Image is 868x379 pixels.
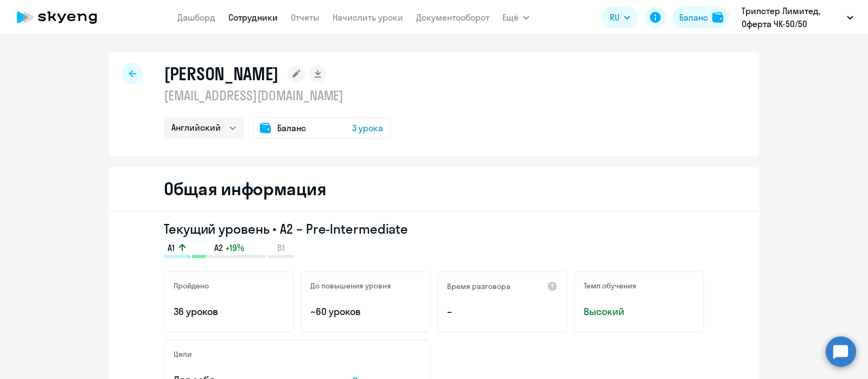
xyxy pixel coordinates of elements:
span: Баланс [277,121,306,134]
a: Отчеты [291,12,320,23]
span: RU [610,11,620,24]
h5: Цели [174,349,192,359]
p: Трипстер Лимитед, Оферта ЧК-50/50 [742,4,843,30]
p: ~60 уроков [310,305,421,319]
p: 36 уроков [174,305,284,319]
h5: Пройдено [174,281,209,291]
p: [EMAIL_ADDRESS][DOMAIN_NAME] [164,87,391,104]
div: Баланс [679,11,708,24]
h2: Общая информация [164,178,326,200]
span: A1 [168,242,175,254]
a: Дашборд [177,12,215,23]
span: 3 урока [352,121,383,134]
h1: [PERSON_NAME] [164,63,279,85]
span: B1 [277,242,285,254]
h5: Темп обучения [584,281,636,291]
a: Документооборот [416,12,489,23]
img: balance [712,12,723,23]
button: RU [602,7,638,28]
button: Трипстер Лимитед, Оферта ЧК-50/50 [736,4,859,30]
button: Ещё [502,7,529,28]
h5: До повышения уровня [310,281,391,291]
h5: Время разговора [447,281,510,291]
span: A2 [214,242,223,254]
span: Высокий [584,305,694,319]
h3: Текущий уровень • A2 – Pre-Intermediate [164,220,704,237]
button: Балансbalance [673,7,730,28]
a: Начислить уроки [333,12,403,23]
a: Сотрудники [228,12,278,23]
span: +19% [225,242,244,254]
span: Ещё [502,11,519,24]
p: – [447,305,558,319]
